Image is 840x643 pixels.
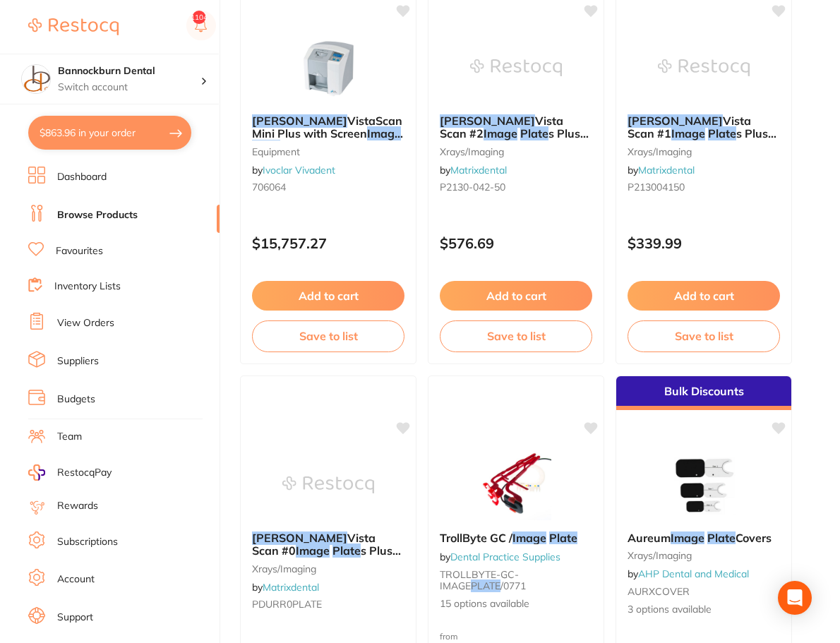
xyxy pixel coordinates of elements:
[252,146,404,157] small: equipment
[440,631,458,642] span: from
[252,281,404,311] button: Add to cart
[628,531,780,544] b: Aureum Image Plate Covers
[440,568,519,592] span: TROLLBYTE-GC-IMAGE
[332,543,361,558] em: Plate
[628,114,723,128] em: [PERSON_NAME]
[252,140,280,154] em: Plate
[440,531,512,545] span: TrollByte GC /
[252,563,404,575] small: xrays/imaging
[778,581,812,615] div: Open Intercom Messenger
[263,581,319,594] a: Matrixdental
[707,531,736,545] em: Plate
[616,376,791,410] div: Bulk Discounts
[252,598,322,611] span: PDURR0PLATE
[57,316,114,330] a: View Orders
[440,531,592,544] b: TrollByte GC / Image Plate
[57,466,112,480] span: RestocqPay
[28,116,191,150] button: $863.96 in your order
[658,32,750,103] img: DURR Vista Scan #1 Image Plates Plus (2)
[57,354,99,368] a: Suppliers
[252,181,286,193] span: 706064
[440,164,507,176] span: by
[252,581,319,594] span: by
[440,281,592,311] button: Add to cart
[57,535,118,549] a: Subscriptions
[252,531,404,558] b: DURR Vista Scan #0 Image Plates Plus (2)
[470,450,562,520] img: TrollByte GC / Image Plate
[28,464,45,481] img: RestocqPay
[252,114,402,140] span: VistaScan Mini Plus with Screen
[658,450,750,520] img: Aureum Image Plate Covers
[638,164,695,176] a: Matrixdental
[549,531,577,545] em: Plate
[252,320,404,351] button: Save to list
[628,126,776,153] span: s Plus (2)
[57,170,107,184] a: Dashboard
[628,320,780,351] button: Save to list
[252,114,347,128] em: [PERSON_NAME]
[638,567,749,580] a: AHP Dental and Medical
[628,114,751,140] span: Vista Scan #1
[440,114,592,140] b: DURR Vista Scan #2 Image Plates Plus (4)
[628,235,780,251] p: $339.99
[296,543,330,558] em: Image
[252,543,401,570] span: s Plus (2)
[520,126,548,140] em: Plate
[628,114,780,140] b: DURR Vista Scan #1 Image Plates Plus (2)
[671,126,705,140] em: Image
[57,572,95,587] a: Account
[736,531,772,545] span: Covers
[57,392,95,407] a: Budgets
[282,450,374,520] img: DURR Vista Scan #0 Image Plates Plus (2)
[628,603,780,617] span: 3 options available
[57,208,138,222] a: Browse Products
[628,531,671,545] span: Aureum
[28,18,119,35] img: Restocq Logo
[671,531,704,545] em: Image
[56,244,103,258] a: Favourites
[282,32,374,103] img: Durr VistaScan Mini Plus with Screen Image Plate Scanner (2141-21)
[28,11,119,43] a: Restocq Logo
[440,146,592,157] small: xrays/imaging
[450,551,560,563] a: Dental Practice Supplies
[440,126,589,153] span: s Plus (4)
[22,65,50,93] img: Bannockburn Dental
[440,597,592,611] span: 15 options available
[440,320,592,351] button: Save to list
[57,499,98,513] a: Rewards
[440,114,535,128] em: [PERSON_NAME]
[263,164,335,176] a: Ivoclar Vivadent
[280,140,383,154] span: Scanner (2141-21)
[628,550,780,561] small: xrays/imaging
[500,579,526,592] span: /0771
[58,64,200,78] h4: Bannockburn Dental
[708,126,736,140] em: Plate
[628,281,780,311] button: Add to cart
[484,126,517,140] em: Image
[440,551,560,563] span: by
[367,126,401,140] em: Image
[252,164,335,176] span: by
[470,32,562,103] img: DURR Vista Scan #2 Image Plates Plus (4)
[512,531,546,545] em: Image
[450,164,507,176] a: Matrixdental
[252,531,347,545] em: [PERSON_NAME]
[54,280,121,294] a: Inventory Lists
[471,579,500,592] em: PLATE
[628,164,695,176] span: by
[58,80,200,95] p: Switch account
[57,430,82,444] a: Team
[252,235,404,251] p: $15,757.27
[252,531,376,558] span: Vista Scan #0
[628,181,685,193] span: P213004150
[440,235,592,251] p: $576.69
[628,567,749,580] span: by
[28,464,112,481] a: RestocqPay
[440,114,563,140] span: Vista Scan #2
[252,114,404,140] b: Durr VistaScan Mini Plus with Screen Image Plate Scanner (2141-21)
[440,181,505,193] span: P2130-042-50
[57,611,93,625] a: Support
[628,585,690,598] span: AURXCOVER
[628,146,780,157] small: xrays/imaging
